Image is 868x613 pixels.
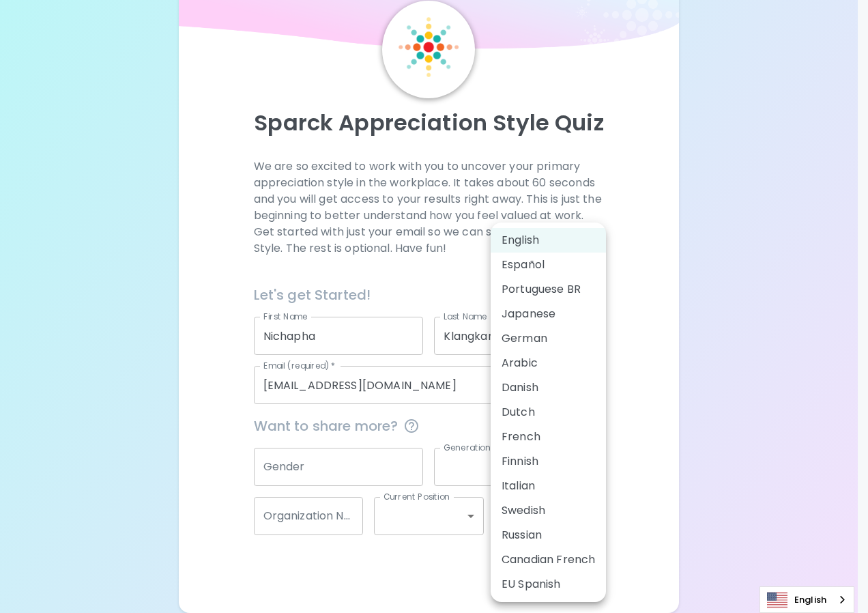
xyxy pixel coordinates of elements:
[491,523,606,547] li: Russian
[760,587,854,612] a: English
[491,400,606,425] li: Dutch
[491,351,606,375] li: Arabic
[491,302,606,326] li: Japanese
[491,498,606,523] li: Swedish
[759,586,854,613] div: Language
[491,572,606,597] li: EU Spanish
[491,253,606,277] li: Español
[491,228,606,253] li: English
[491,547,606,572] li: Canadian French
[491,326,606,351] li: German
[491,425,606,449] li: French
[491,474,606,498] li: Italian
[491,277,606,302] li: Portuguese BR
[759,586,854,613] aside: Language selected: English
[491,449,606,474] li: Finnish
[491,375,606,400] li: Danish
